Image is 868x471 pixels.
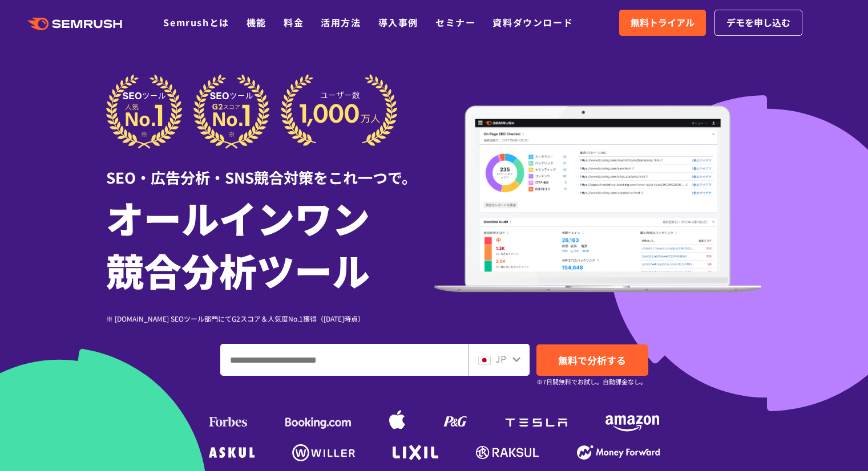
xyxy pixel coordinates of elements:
[106,313,434,324] div: ※ [DOMAIN_NAME] SEOツール部門にてG2スコア＆人気度No.1獲得（[DATE]時点）
[536,344,648,376] a: 無料で分析する
[106,149,434,188] div: SEO・広告分析・SNS競合対策をこれ一つで。
[106,191,434,296] h1: オールインワン 競合分析ツール
[492,15,573,29] a: 資料ダウンロード
[631,15,695,30] span: 無料トライアル
[495,352,506,366] span: JP
[378,15,418,29] a: 導入事例
[221,344,468,375] input: ドメイン、キーワードまたはURLを入力してください
[558,353,626,367] span: 無料で分析する
[714,10,802,36] a: デモを申し込む
[726,15,790,30] span: デモを申し込む
[247,15,267,29] a: 機能
[284,15,304,29] a: 料金
[619,10,706,36] a: 無料トライアル
[321,15,361,29] a: 活用方法
[536,376,647,387] small: ※7日間無料でお試し。自動課金なし。
[435,15,475,29] a: セミナー
[163,15,229,29] a: Semrushとは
